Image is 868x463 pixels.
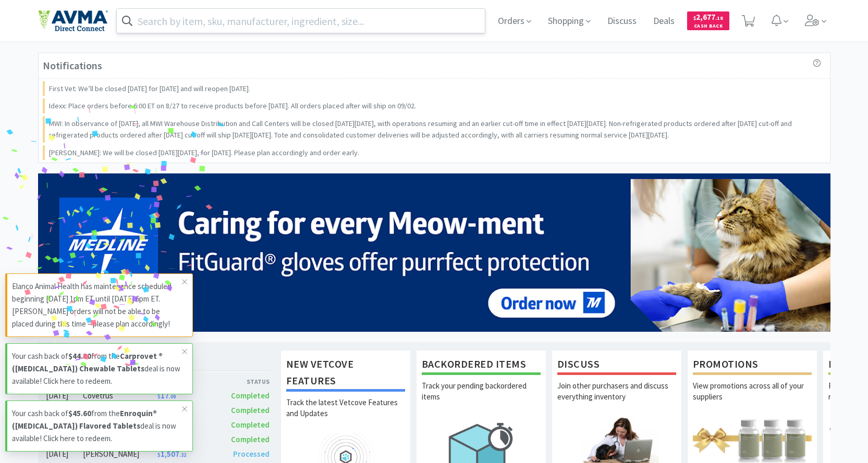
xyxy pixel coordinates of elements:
[233,449,270,459] span: Processed
[68,351,91,361] strong: $44.80
[422,356,541,375] h1: Backordered Items
[693,15,696,21] span: $
[649,17,679,26] a: Deals
[43,57,102,74] h3: Notifications
[179,452,186,458] span: . 32
[715,15,723,21] span: . 18
[693,23,723,30] span: Cash Back
[38,173,830,332] img: 5b85490d2c9a43ef9873369d65f5cc4c_481.png
[286,397,405,433] p: Track the latest Vetcove Features and Updates
[603,17,641,26] a: Discuss
[49,83,250,94] p: First Vet: We’ll be closed [DATE] for [DATE] and will reopen [DATE].
[693,356,812,375] h1: Promotions
[12,407,182,445] p: Your cash back of from the deal is now available! Click here to redeem.
[157,452,161,458] span: $
[557,356,676,375] h1: Discuss
[49,100,416,111] p: Idexx: Place orders before 6:00 ET on 8/27 to receive products before [DATE]. All orders placed a...
[38,10,108,32] img: e4e33dab9f054f5782a47901c742baa9_102.png
[687,7,729,35] a: $2,677.18Cash Back
[49,118,822,141] p: MWI: In observance of [DATE], all MWI Warehouse Distribution and Call Centers will be closed [DAT...
[422,380,541,417] p: Track your pending backordered items
[557,380,676,417] p: Join other purchasers and discuss everything inventory
[231,391,270,401] span: Completed
[117,9,485,33] input: Search by item, sku, manufacturer, ingredient, size...
[68,408,91,418] strong: $45.60
[693,12,723,22] span: 2,677
[214,377,270,386] div: Status
[12,350,182,387] p: Your cash back of from the deal is now available! Click here to redeem.
[49,147,359,158] p: [PERSON_NAME]: We will be closed [DATE][DATE], for [DATE]. Please plan accordingly and order early.
[231,405,270,415] span: Completed
[231,420,270,430] span: Completed
[157,449,186,459] span: 1,507
[286,356,405,392] h1: New Vetcove Features
[693,380,812,417] p: View promotions across all of your suppliers
[12,280,182,330] p: Elanco Animal Health has maintenance scheduled beginning [DATE] 1pm ET until [DATE] 6pm ET. [PERS...
[231,434,270,444] span: Completed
